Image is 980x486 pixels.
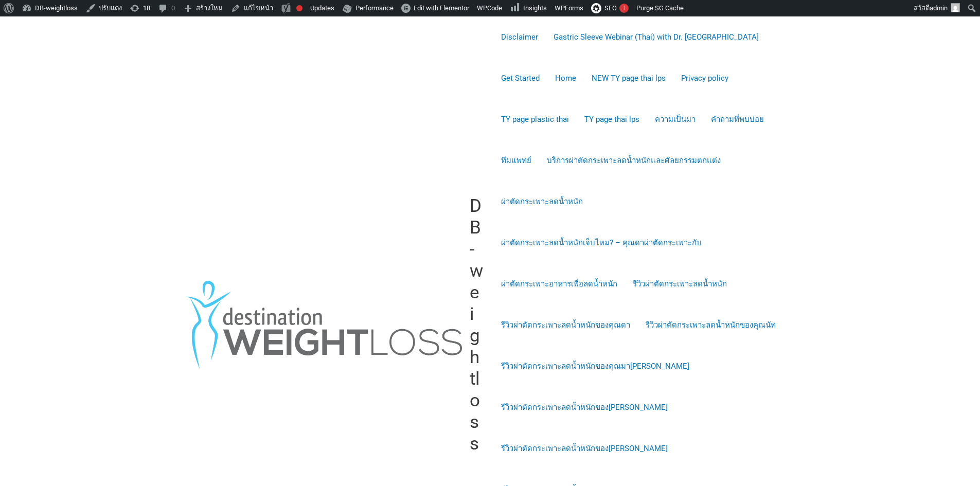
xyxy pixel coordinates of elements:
a: DB-weightloss [470,195,483,454]
span: SEO [604,4,617,12]
a: ผ่าตัดกระเพาะลดน้ำหนัก [493,181,591,222]
img: DB-weightloss [182,281,462,369]
a: ผ่าตัดกระเพาะลดน้ำหนักเจ็บไหม? – คุณดาผ่าตัดกระเพาะกับ [493,222,709,263]
a: รีวิวผ่าตัดกระเพาะลดน้ำหนักของ[PERSON_NAME] [493,387,675,428]
a: รีวิวผ่าตัดกระเพาะลดน้ำหนักของคุณดา [493,304,638,346]
a: ผ่าตัดกระเพาะอาหารเพื่อลดน้ำหนัก [493,263,625,304]
a: TY page thai lps [577,99,647,140]
div: Focus keyphrase not set [296,5,302,11]
a: รีวิวผ่าตัดกระเพาะลดน้ำหนักของคุณมา[PERSON_NAME] [493,346,697,387]
a: Disclaimer [493,16,546,58]
a: ความเป็นมา [647,99,703,140]
span: admin [930,4,948,12]
a: บริการผ่าตัดกระเพาะลดน้ำหนักและศัลยกรรมตกแต่ง [539,140,728,181]
a: Home [547,58,584,99]
a: รีวิวผ่าตัดกระเพาะลดน้ำหนัก [625,263,735,304]
a: รีวิวผ่าตัดกระเพาะลดน้ำหนักของคุณนัท [638,304,783,346]
a: Get Started [493,58,547,99]
a: คำถามที่พบบ่อย [703,99,772,140]
a: Gastric Sleeve Webinar (Thai) with Dr. [GEOGRAPHIC_DATA] [546,16,767,58]
a: TY page plastic thai [493,99,577,140]
a: รีวิวผ่าตัดกระเพาะลดน้ำหนักของ[PERSON_NAME] [493,428,675,469]
a: NEW TY page thai lps [584,58,673,99]
a: ทีมแพทย์ [493,140,539,181]
div: ! [619,4,629,13]
a: Privacy policy [673,58,736,99]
